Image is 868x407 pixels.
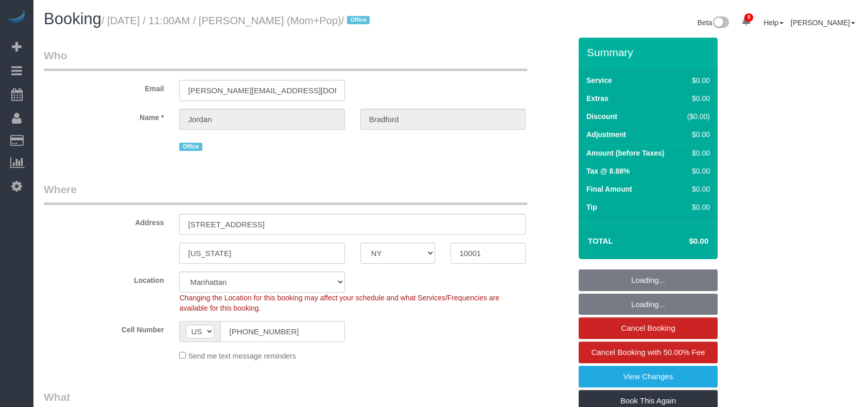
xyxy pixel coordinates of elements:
label: Adjustment [586,129,626,140]
div: ($0.00) [683,111,710,122]
span: Office [347,16,370,24]
div: $0.00 [683,75,710,86]
span: Send me text message reminders [188,352,296,360]
a: 8 [736,10,756,33]
label: Tip [586,202,597,212]
label: Location [36,272,171,285]
img: Automaid Logo [6,10,27,25]
span: Office [179,143,202,151]
a: Help [763,19,784,27]
label: Address [36,214,171,228]
input: Last Name [360,109,526,130]
span: Changing the Location for this booking may affect your schedule and what Services/Frequencies are... [179,294,499,312]
span: Booking [44,10,101,28]
a: Cancel Booking with 50.00% Fee [579,342,718,363]
label: Cell Number [36,321,171,335]
span: Cancel Booking with 50.00% Fee [592,348,705,357]
label: Service [586,75,612,86]
div: $0.00 [683,148,710,158]
input: City [179,243,344,264]
a: View Changes [579,366,718,387]
span: 8 [744,13,753,22]
label: Email [36,80,171,94]
div: $0.00 [683,184,710,194]
h3: Summary [587,46,713,58]
a: [PERSON_NAME] [791,19,855,27]
strong: Total [588,236,613,245]
input: Cell Number [220,321,344,342]
legend: Where [44,182,527,205]
h4: $0.00 [658,237,708,246]
input: First Name [179,109,344,130]
div: $0.00 [683,93,710,104]
a: Beta [698,19,730,27]
div: $0.00 [683,129,710,140]
div: $0.00 [683,202,710,212]
label: Amount (before Taxes) [586,148,664,158]
img: New interface [712,16,729,30]
small: / [DATE] / 11:00AM / [PERSON_NAME] (Mom+Pop) [101,15,373,26]
div: $0.00 [683,166,710,176]
label: Name * [36,109,171,123]
span: / [341,15,373,26]
label: Tax @ 8.88% [586,166,630,176]
a: Cancel Booking [579,317,718,339]
legend: Who [44,48,527,71]
label: Final Amount [586,184,632,194]
label: Extras [586,93,609,104]
input: Email [179,80,344,101]
label: Discount [586,111,617,122]
input: Zip Code [450,243,526,264]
